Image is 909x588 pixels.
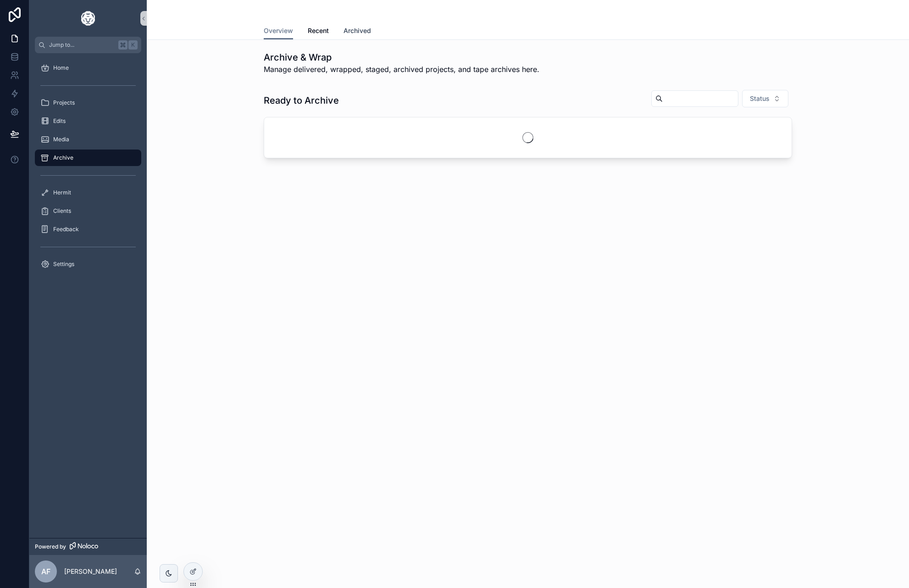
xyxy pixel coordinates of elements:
span: Jump to... [49,41,115,49]
span: Overview [264,26,293,35]
span: Clients [53,207,71,215]
span: Hermit [53,189,71,196]
a: Overview [264,22,293,40]
a: Edits [35,113,141,129]
span: AF [41,566,50,577]
a: Feedback [35,221,141,238]
span: K [129,41,137,49]
span: Manage delivered, wrapped, staged, archived projects, and tape archives here. [264,64,539,75]
a: Media [35,131,141,148]
h1: Ready to Archive [264,94,339,107]
p: [PERSON_NAME] [64,567,117,576]
span: Archived [344,26,371,35]
img: App logo [81,11,95,26]
a: Archive [35,150,141,166]
span: Archive [53,154,73,161]
span: Projects [53,99,75,106]
span: Media [53,136,69,143]
div: scrollable content [29,53,147,284]
span: Status [750,94,770,103]
span: Settings [53,261,74,268]
a: Recent [308,22,329,41]
span: Edits [53,117,66,125]
a: Home [35,60,141,76]
a: Settings [35,256,141,272]
button: Jump to...K [35,37,141,53]
span: Feedback [53,226,79,233]
a: Hermit [35,184,141,201]
a: Projects [35,94,141,111]
a: Powered by [29,538,147,555]
a: Clients [35,203,141,219]
span: Powered by [35,543,66,550]
h1: Archive & Wrap [264,51,539,64]
button: Select Button [742,90,788,107]
a: Archived [344,22,371,41]
span: Home [53,64,69,72]
span: Recent [308,26,329,35]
